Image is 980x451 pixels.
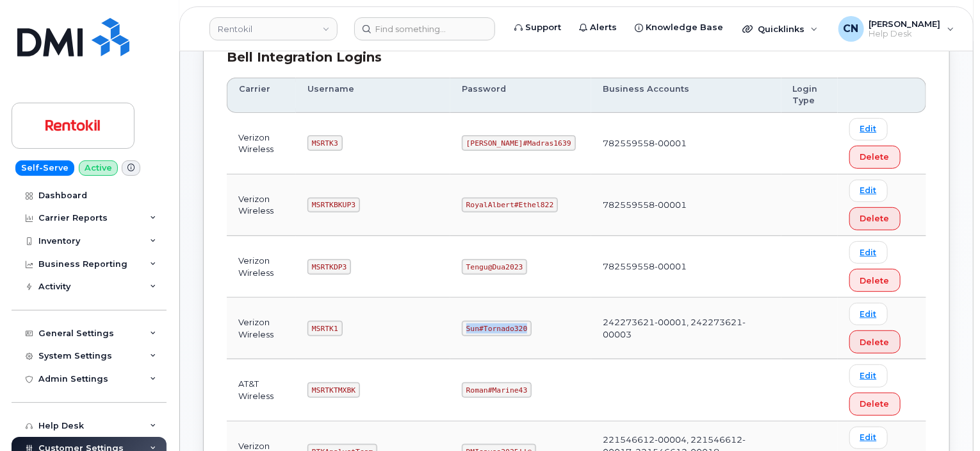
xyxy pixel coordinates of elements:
code: MSRTK1 [307,321,342,336]
button: Delete [849,393,901,416]
code: MSRTKBKUP3 [307,198,360,213]
td: Verizon Wireless [227,174,296,236]
div: Connor Nguyen [829,16,963,42]
th: Password [450,78,591,113]
a: Support [505,15,570,40]
code: MSRTKDP3 [307,259,351,275]
button: Delete [849,330,901,353]
span: Help Desk [869,29,941,39]
span: Delete [860,275,890,287]
a: Alerts [570,15,626,40]
span: Delete [860,212,890,225]
span: [PERSON_NAME] [869,19,941,29]
span: Delete [860,336,890,348]
th: Carrier [227,78,296,113]
a: Edit [849,241,888,264]
td: 782559558-00001 [591,236,781,298]
span: Delete [860,398,890,410]
span: Delete [860,151,890,163]
th: Login Type [781,78,838,113]
button: Delete [849,146,901,169]
th: Business Accounts [591,78,781,113]
td: 782559558-00001 [591,113,781,174]
span: Alerts [590,21,617,34]
div: Quicklinks [733,16,827,42]
a: Rentokil [209,17,338,40]
td: Verizon Wireless [227,298,296,359]
button: Delete [849,207,901,230]
code: Sun#Tornado320 [462,321,532,336]
a: Edit [849,364,888,387]
a: Knowledge Base [626,15,732,40]
td: 242273621-00001, 242273621-00003 [591,298,781,359]
a: Edit [849,118,888,140]
a: Edit [849,180,888,202]
th: Username [296,78,450,113]
td: Verizon Wireless [227,113,296,174]
span: Quicklinks [758,24,804,34]
span: Support [525,21,561,34]
button: Delete [849,269,901,292]
code: Tengu@Dua2023 [462,259,527,275]
code: [PERSON_NAME]#Madras1639 [462,135,576,151]
a: Edit [849,427,888,449]
a: Edit [849,303,888,325]
span: CN [844,21,859,37]
span: Knowledge Base [646,21,723,34]
code: RoyalAlbert#Ethel822 [462,198,558,213]
code: Roman#Marine43 [462,382,532,398]
code: MSRTK3 [307,135,342,151]
div: Bell Integration Logins [227,48,926,67]
td: 782559558-00001 [591,174,781,236]
iframe: Messenger Launcher [924,395,970,441]
input: Find something... [354,17,495,40]
td: AT&T Wireless [227,359,296,421]
code: MSRTKTMXBK [307,382,360,398]
td: Verizon Wireless [227,236,296,298]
